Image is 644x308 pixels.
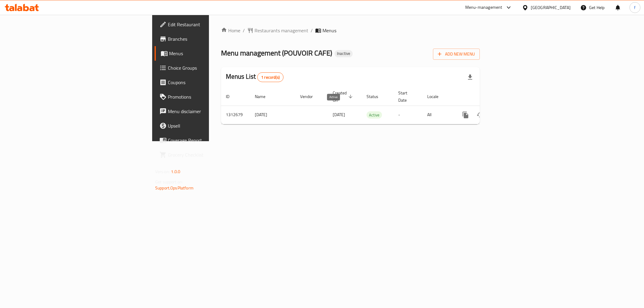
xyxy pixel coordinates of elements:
[250,106,295,124] td: [DATE]
[255,93,273,100] span: Name
[155,17,260,32] a: Edit Restaurant
[433,49,480,60] button: Add New Menu
[367,112,382,119] span: Active
[465,4,502,11] div: Menu-management
[168,108,255,115] span: Menu disclaimer
[169,50,255,57] span: Menus
[155,119,260,133] a: Upsell
[168,64,255,71] span: Choice Groups
[257,72,284,82] div: Total records count
[168,35,255,43] span: Branches
[367,93,386,100] span: Status
[155,184,194,192] a: Support.OpsPlatform
[247,27,308,34] a: Restaurants management
[333,111,345,119] span: [DATE]
[531,4,571,11] div: [GEOGRAPHIC_DATA]
[335,51,353,56] span: Inactive
[458,108,473,122] button: more
[226,72,284,82] h2: Menus List
[258,75,283,80] span: 1 record(s)
[226,93,237,100] span: ID
[155,133,260,148] a: Coverage Report
[473,108,487,122] button: Change Status
[155,168,170,176] span: Version:
[393,106,422,124] td: -
[463,70,477,84] div: Export file
[155,104,260,119] a: Menu disclaimer
[155,46,260,61] a: Menus
[171,168,180,176] span: 1.0.0
[168,93,255,100] span: Promotions
[335,50,353,57] div: Inactive
[168,137,255,144] span: Coverage Report
[155,178,183,186] span: Get support on:
[168,21,255,28] span: Edit Restaurant
[255,27,308,34] span: Restaurants management
[168,122,255,129] span: Upsell
[221,46,332,60] span: Menu management ( POUVOIR CAFE )
[300,93,321,100] span: Vendor
[438,50,475,58] span: Add New Menu
[221,27,480,34] nav: breadcrumb
[221,87,521,124] table: enhanced table
[155,148,260,162] a: Grocery Checklist
[168,151,255,158] span: Grocery Checklist
[422,106,453,124] td: All
[453,87,521,106] th: Actions
[311,27,313,34] li: /
[155,90,260,104] a: Promotions
[634,4,636,11] span: f
[322,27,336,34] span: Menus
[168,79,255,86] span: Coupons
[155,75,260,90] a: Coupons
[398,89,415,104] span: Start Date
[155,61,260,75] a: Choice Groups
[155,32,260,46] a: Branches
[333,89,354,104] span: Created On
[427,93,446,100] span: Locale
